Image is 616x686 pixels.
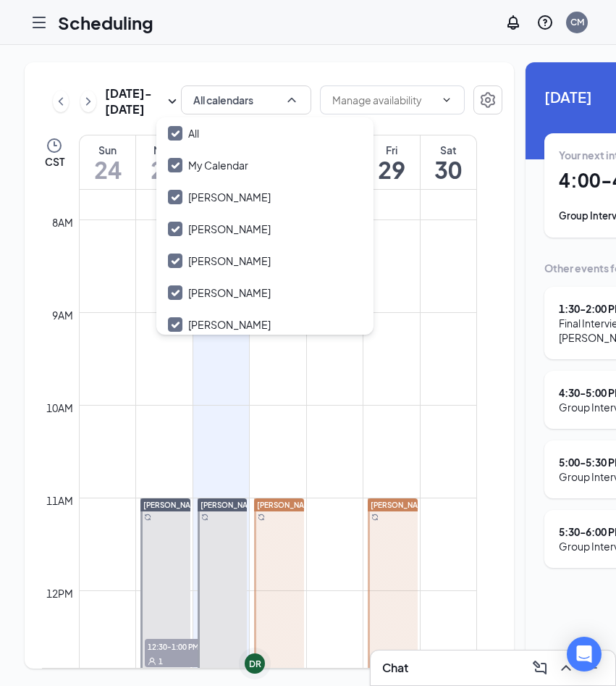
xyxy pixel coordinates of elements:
div: 9am [49,307,76,323]
div: DR [249,658,261,670]
svg: Sync [258,514,265,521]
svg: User [148,657,156,666]
svg: ChevronLeft [54,93,68,110]
input: Manage availability [332,92,435,108]
span: [PERSON_NAME] [371,501,431,509]
a: Settings [473,85,502,117]
h1: 30 [421,157,476,182]
svg: SmallChevronDown [164,93,181,110]
a: August 25, 2025 [136,135,193,189]
a: August 24, 2025 [80,135,135,189]
span: CST [45,154,64,169]
span: 1 [159,656,163,666]
h3: [DATE] - [DATE] [105,85,164,117]
span: [PERSON_NAME] [257,501,318,509]
h1: 24 [80,157,135,182]
svg: Hamburger [30,14,48,31]
div: Mon [136,143,193,157]
div: 12pm [43,585,76,601]
svg: ChevronUp [557,659,575,677]
div: 8am [49,214,76,230]
div: Fri [363,143,420,157]
h1: 25 [136,157,193,182]
div: CM [570,16,584,28]
span: [PERSON_NAME] [143,501,204,509]
h1: Scheduling [58,10,153,35]
svg: ChevronRight [81,93,96,110]
svg: ChevronUp [284,93,299,107]
button: ChevronRight [80,91,96,112]
svg: Settings [479,91,497,109]
button: ChevronUp [554,656,578,679]
h1: 29 [363,157,420,182]
svg: Notifications [505,14,522,31]
div: 10am [43,400,76,416]
div: Sat [421,143,476,157]
div: Open Intercom Messenger [567,637,602,672]
svg: QuestionInfo [536,14,554,31]
div: 11am [43,493,76,509]
div: Sun [80,143,135,157]
button: Settings [473,85,502,114]
h3: Chat [382,660,408,676]
svg: Clock [46,137,63,154]
svg: ComposeMessage [531,659,549,677]
button: ChevronLeft [53,91,69,112]
a: August 29, 2025 [363,135,420,189]
svg: Sync [144,514,151,521]
svg: Sync [371,514,379,521]
button: All calendarsChevronUp [181,85,311,114]
svg: Sync [201,514,208,521]
svg: ChevronDown [441,94,452,106]
span: 12:30-1:00 PM [145,639,217,653]
span: [PERSON_NAME] [201,501,261,509]
a: August 30, 2025 [421,135,476,189]
button: ComposeMessage [528,656,552,679]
